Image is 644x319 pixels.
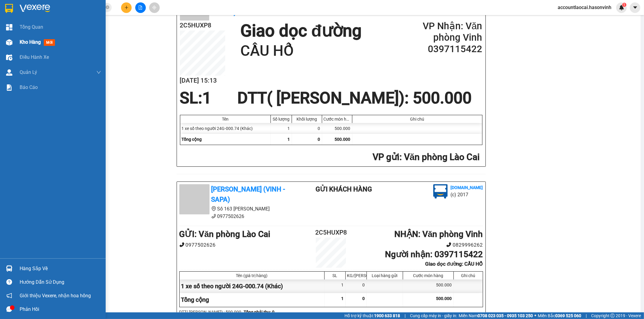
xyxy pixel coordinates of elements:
[271,123,292,134] div: 1
[478,313,533,318] strong: 0708 023 035 - 0935 103 250
[237,89,472,107] span: DTT( [PERSON_NAME]) : 500.000
[292,123,322,134] div: 0
[6,39,12,46] img: warehouse-icon
[405,273,452,278] div: Cước món hàng
[124,5,129,10] span: plus
[385,249,483,259] b: Người nhận : 0397115422
[6,54,12,61] img: warehouse-icon
[433,184,448,199] img: logo.jpg
[180,280,325,293] div: 1 xe số theo người 24G-000.74 (Khác)
[410,312,457,319] span: Cung cấp máy in - giấy in:
[553,4,616,11] span: accountlaocai.hasonvinh
[244,310,275,314] b: Tổng phải thu: 0
[180,21,225,30] h2: 2C5HUXP8
[240,21,362,41] h1: Giao dọc đường
[20,53,49,61] span: Điều hành xe
[610,314,615,318] span: copyright
[180,151,480,163] h2: : Văn phòng Lào Cai
[410,21,482,43] h2: VP Nhận: Văn phòng Vinh
[20,84,38,91] span: Báo cáo
[325,280,346,293] div: 1
[356,241,483,249] li: 0829996262
[341,296,344,301] span: 1
[6,265,12,272] img: warehouse-icon
[106,5,109,11] span: close-circle
[446,242,451,247] span: phone
[451,185,483,190] b: [DOMAIN_NAME]
[20,292,91,299] span: Giới thiệu Vexere, nhận hoa hồng
[240,41,362,61] h1: CẦU HỔ
[152,5,156,10] span: aim
[6,293,12,298] span: notification
[619,5,624,10] img: icon-new-feature
[121,2,132,13] button: plus
[179,213,292,220] li: 0977502626
[534,314,536,317] span: ⚪️
[179,309,242,315] div: DTT( [PERSON_NAME]) : 500.000
[622,3,626,7] sup: 1
[6,24,12,30] img: dashboard-icon
[368,273,401,278] div: Loại hàng gửi
[363,296,365,301] span: 0
[20,305,101,314] div: Phản hồi
[316,185,372,193] b: Gửi khách hàng
[6,84,12,91] img: solution-icon
[106,5,109,9] span: close-circle
[211,185,285,204] b: [PERSON_NAME] (Vinh - Sapa)
[180,89,203,107] span: SL:
[451,191,483,198] li: (c) 2017
[138,5,143,10] span: file-add
[20,264,101,273] div: Hàng sắp về
[135,2,146,13] button: file-add
[203,89,212,107] span: 1
[633,5,638,10] span: caret-down
[20,278,101,287] div: Hướng dẫn sử dụng
[374,313,400,318] strong: 1900 633 818
[20,23,43,31] span: Tổng Quan
[211,206,216,211] span: environment
[20,68,37,76] span: Quản Lý
[179,242,184,247] span: phone
[538,312,581,319] span: Miền Bắc
[182,117,269,122] div: Tên
[623,3,625,7] span: 1
[373,152,399,162] span: VP gửi
[6,69,12,76] img: warehouse-icon
[5,4,13,13] img: logo-vxr
[272,117,290,122] div: Số lượng
[306,228,357,238] h2: 2C5HUXP8
[6,279,12,285] span: question-circle
[211,214,216,219] span: phone
[326,273,344,278] div: SL
[180,76,225,86] h2: [DATE] 15:13
[318,137,320,142] span: 0
[179,229,271,239] b: GỬI : Văn phòng Lào Cai
[179,241,306,249] li: 0977502626
[20,39,41,45] span: Kho hàng
[586,312,587,319] span: |
[96,70,101,75] span: down
[288,137,290,142] span: 1
[181,296,209,303] span: Tổng cộng
[436,296,452,301] span: 500.000
[181,273,323,278] div: Tên (giá trị hàng)
[347,273,365,278] div: KG/[PERSON_NAME]
[354,117,481,122] div: Ghi chú
[346,280,367,293] div: 0
[403,280,454,293] div: 500.000
[459,312,533,319] span: Miền Nam
[44,39,55,46] span: mới
[324,117,351,122] div: Cước món hàng
[394,229,483,239] b: NHẬN : Văn phòng Vinh
[149,2,160,13] button: aim
[410,43,482,55] h2: 0397115422
[179,205,292,213] li: Số 163 [PERSON_NAME]
[405,312,405,319] span: |
[182,137,202,142] span: Tổng cộng
[344,312,400,319] span: Hỗ trợ kỹ thuật:
[293,117,320,122] div: Khối lượng
[630,2,640,13] button: caret-down
[555,313,581,318] strong: 0369 525 060
[425,261,483,267] b: Giao dọc đường: CẦU HỔ
[322,123,352,134] div: 500.000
